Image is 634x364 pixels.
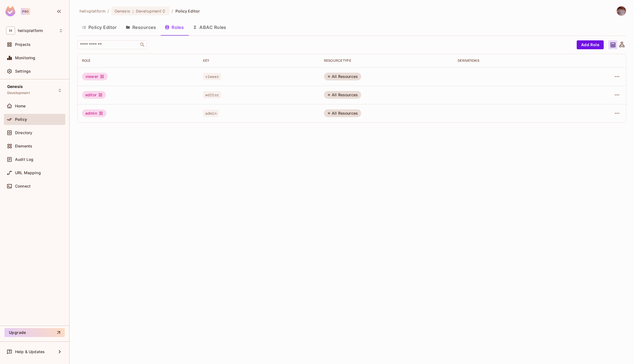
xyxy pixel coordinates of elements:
[21,8,30,15] div: Pro
[15,171,41,175] span: URL Mapping
[82,91,106,99] div: editor
[15,42,31,47] span: Projects
[82,109,107,117] div: admin
[115,8,130,14] span: Genesis
[324,73,361,80] div: All Resources
[577,40,604,49] button: Add Role
[15,117,27,122] span: Policy
[617,6,626,16] img: David Earl
[203,73,221,80] span: viewer
[7,91,30,95] span: Development
[324,58,449,63] div: RESOURCE TYPE
[82,58,194,63] div: Role
[175,8,200,14] span: Policy Editor
[15,56,36,60] span: Monitoring
[15,69,31,73] span: Settings
[172,8,173,14] li: /
[203,58,315,63] div: Key
[4,328,65,337] button: Upgrade
[203,110,219,117] span: admin
[80,8,105,14] span: the active workspace
[77,20,121,34] button: Policy Editor
[108,8,109,14] li: /
[6,26,15,35] span: H
[15,104,26,108] span: Home
[15,184,31,188] span: Connect
[15,350,45,354] span: Help & Updates
[7,84,23,89] span: Genesis
[324,91,361,99] div: All Resources
[121,20,160,34] button: Resources
[15,157,33,162] span: Audit Log
[82,73,108,80] div: viewer
[132,9,134,13] span: :
[324,109,361,117] div: All Resources
[15,144,32,148] span: Elements
[18,28,43,33] span: Workspace: helixplatform
[188,20,231,34] button: ABAC Rules
[160,20,188,34] button: Roles
[5,6,15,16] img: SReyMgAAAABJRU5ErkJggg==
[458,58,570,63] div: Derivations
[15,131,32,135] span: Directory
[136,8,162,14] span: Development
[203,91,221,99] span: editor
